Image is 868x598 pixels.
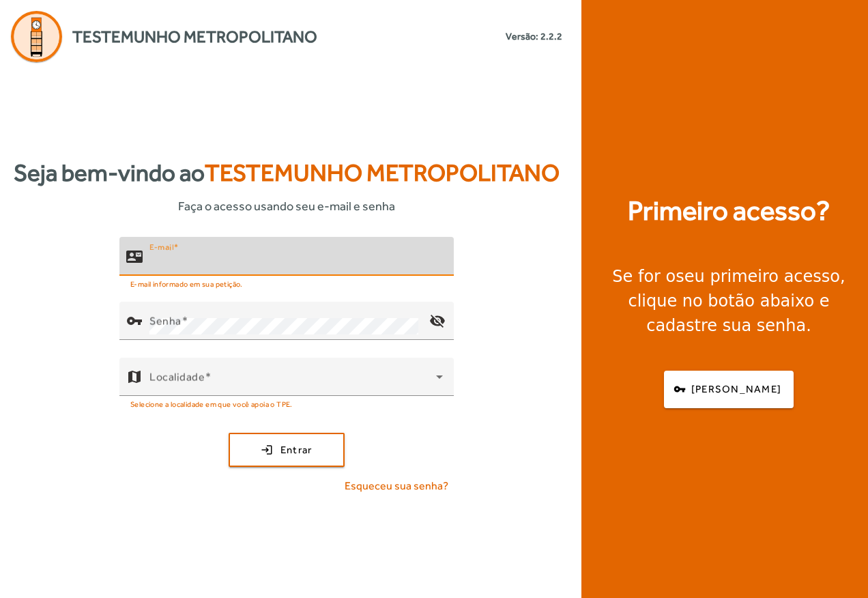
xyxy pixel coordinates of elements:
strong: seu primeiro acesso [676,267,840,286]
button: [PERSON_NAME] [664,371,794,408]
span: Testemunho Metropolitano [72,25,317,49]
span: Testemunho Metropolitano [205,159,560,186]
mat-hint: E-mail informado em sua petição. [130,276,243,291]
mat-label: Senha [149,314,182,327]
small: Versão: 2.2.2 [506,29,562,44]
mat-label: Localidade [149,370,205,383]
span: Faça o acesso usando seu e-mail e senha [178,197,395,215]
strong: Seja bem-vindo ao [14,155,560,191]
mat-label: E-mail [149,242,173,252]
mat-icon: map [126,369,143,385]
mat-icon: visibility_off [421,304,454,337]
span: Esqueceu sua senha? [345,478,448,494]
img: Logo Agenda [11,11,62,62]
span: [PERSON_NAME] [691,382,781,397]
mat-hint: Selecione a localidade em que você apoia o TPE. [130,396,293,411]
mat-icon: vpn_key [126,313,143,329]
button: Entrar [229,433,345,467]
mat-icon: contact_mail [126,248,143,264]
div: Se for o , clique no botão abaixo e cadastre sua senha. [598,264,860,338]
strong: Primeiro acesso? [628,190,830,231]
span: Entrar [280,442,313,458]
